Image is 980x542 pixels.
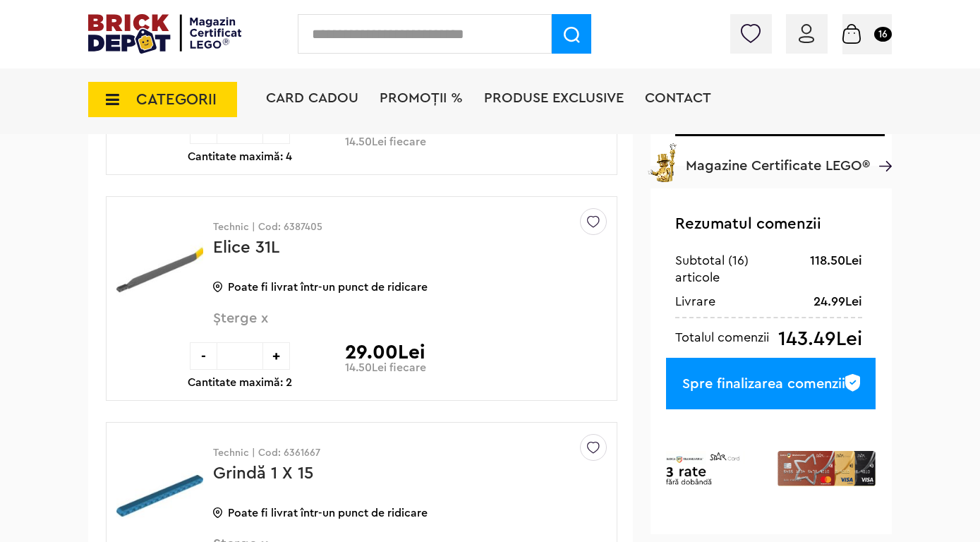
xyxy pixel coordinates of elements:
a: Grindă 1 X 15 [213,465,313,482]
a: PROMOȚII % [380,91,463,105]
a: Contact [645,91,711,105]
p: Technic | Cod: 6361667 [213,448,595,458]
p: 14.50Lei fiecare [345,362,426,373]
a: Spre finalizarea comenzii [666,358,876,409]
p: 29.00Lei [345,342,425,362]
div: Totalul comenzii [675,329,769,346]
a: Card Cadou [266,91,358,105]
div: 143.49Lei [778,329,862,349]
p: Cantitate maximă: 2 [188,377,292,388]
div: 118.50Lei [810,252,862,269]
div: - [190,342,217,370]
div: 24.99Lei [813,293,862,310]
span: CATEGORII [136,92,217,107]
div: Livrare [675,293,715,310]
a: Elice 31L [213,239,279,256]
div: Subtotal (16) articole [675,252,793,286]
span: Șterge x [213,311,560,342]
p: Poate fi livrat într-un punct de ridicare [213,282,595,293]
span: Magazine Certificate LEGO® [686,140,870,173]
span: Rezumatul comenzii [675,216,821,231]
a: Magazine Certificate LEGO® [870,140,892,155]
p: Poate fi livrat într-un punct de ridicare [213,507,595,519]
small: 16 [874,27,892,42]
p: Technic | Cod: 6387405 [213,222,595,232]
div: + [262,342,290,370]
a: Produse exclusive [484,91,624,105]
img: Elice 31L [116,217,203,323]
